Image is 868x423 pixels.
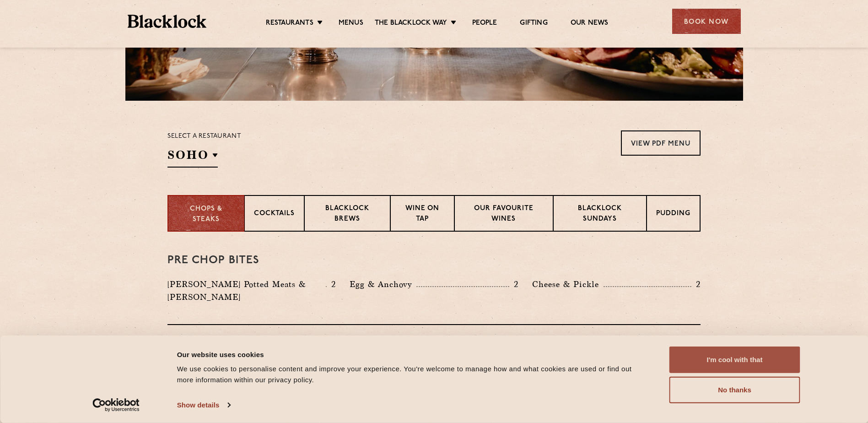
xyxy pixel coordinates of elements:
h3: Pre Chop Bites [167,255,701,266]
p: Blacklock Brews [314,204,381,225]
img: BL_Textured_Logo-footer-cropped.svg [128,15,207,28]
p: Chops & Steaks [178,204,235,225]
button: No thanks [669,377,800,403]
a: Our News [571,19,609,29]
a: Gifting [520,19,547,29]
a: People [472,19,497,29]
p: [PERSON_NAME] Potted Meats & [PERSON_NAME] [167,278,326,304]
div: Our website uses cookies [177,349,649,360]
a: The Blacklock Way [375,19,447,29]
button: I'm cool with that [669,347,800,373]
p: 2 [691,278,701,290]
p: 2 [327,278,336,290]
div: We use cookies to personalise content and improve your experience. You're welcome to manage how a... [177,363,649,385]
p: Our favourite wines [464,204,543,225]
p: Select a restaurant [167,130,241,142]
a: Restaurants [266,19,313,29]
p: Cheese & Pickle [532,278,604,291]
a: Menus [339,19,363,29]
p: 2 [509,278,518,290]
p: Wine on Tap [400,204,445,225]
a: Usercentrics Cookiebot - opens in a new window [76,398,156,412]
p: Egg & Anchovy [350,278,416,291]
p: Pudding [656,209,690,220]
a: View PDF Menu [621,130,701,156]
div: Book Now [672,9,741,34]
h2: SOHO [167,147,218,168]
a: Show details [177,398,230,412]
p: Cocktails [254,209,295,220]
p: Blacklock Sundays [563,204,637,225]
